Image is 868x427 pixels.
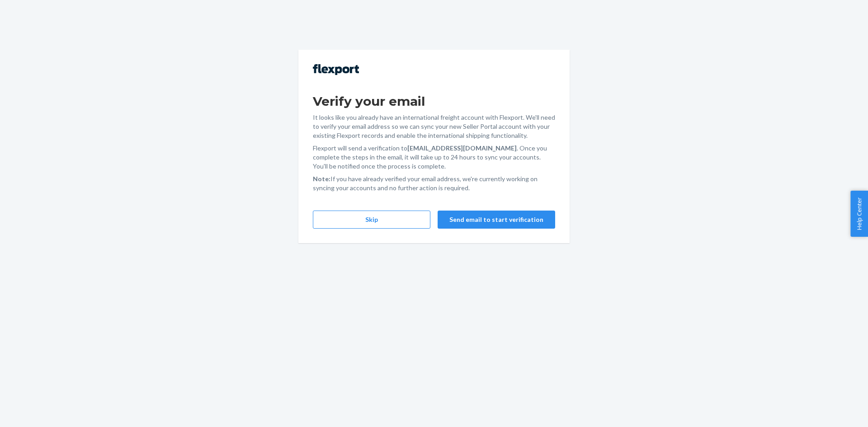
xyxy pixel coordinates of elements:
p: Flexport will send a verification to . Once you complete the steps in the email, it will take up ... [313,144,555,171]
strong: [EMAIL_ADDRESS][DOMAIN_NAME] [407,144,517,152]
p: It looks like you already have an international freight account with Flexport. We'll need to veri... [313,113,555,140]
strong: Note: [313,175,330,183]
p: If you have already verified your email address, we're currently working on syncing your accounts... [313,174,555,192]
button: Send email to start verification [438,211,555,229]
img: Flexport logo [313,64,359,75]
button: Help Center [850,191,868,237]
h1: Verify your email [313,93,555,109]
button: Skip [313,211,430,229]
